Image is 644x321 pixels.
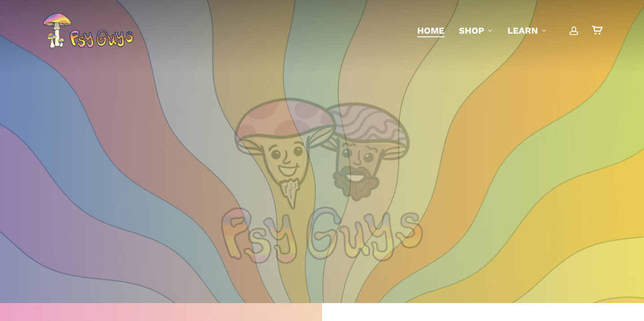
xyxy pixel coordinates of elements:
[43,13,133,48] img: PsyGuys
[459,25,484,36] span: Shop
[417,24,445,37] a: Home
[232,86,412,220] img: PsyGuys Heads Logo
[417,25,445,36] span: Home
[507,24,547,37] a: Learn
[459,24,493,37] a: Shop
[221,207,423,264] img: Psychedelic PsyGuys Text Logo
[592,26,602,35] a: Cart
[507,25,538,36] span: Learn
